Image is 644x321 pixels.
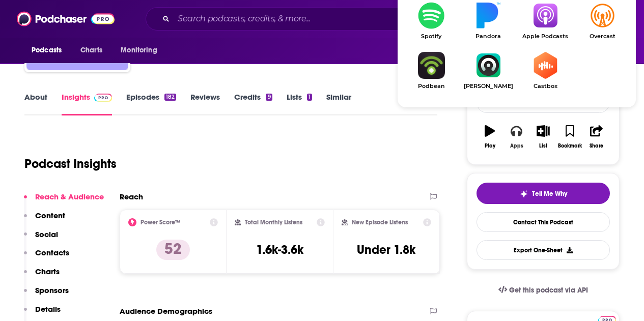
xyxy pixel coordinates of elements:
button: Bookmark [556,119,583,155]
img: Podchaser Pro [94,94,112,102]
img: tell me why sparkle [520,190,528,198]
div: Bookmark [558,143,582,149]
img: Podchaser - Follow, Share and Rate Podcasts [17,9,115,28]
div: 182 [164,94,176,101]
a: Lists1 [287,92,312,115]
a: Similar [326,92,351,115]
h2: New Episode Listens [352,219,408,226]
a: PodbeanPodbean [403,52,460,90]
div: Play [485,143,495,149]
input: Search podcasts, credits, & more... [174,11,436,27]
div: List [539,143,547,149]
a: Get this podcast via API [490,278,596,303]
p: Reach & Audience [35,192,104,201]
h3: 1.6k-3.6k [256,242,303,257]
div: Share [590,143,603,149]
a: OvercastOvercast [574,2,631,40]
h2: Total Monthly Listens [245,219,302,226]
p: Charts [35,267,60,276]
button: Reach & Audience [24,192,104,211]
a: About [24,92,47,115]
button: open menu [114,41,170,60]
span: Get this podcast via API [509,286,588,295]
h3: Under 1.8k [357,242,415,257]
button: Play [477,119,503,155]
a: InsightsPodchaser Pro [62,92,112,115]
span: Spotify [403,33,460,40]
p: Social [35,229,58,239]
a: CastboxCastbox [517,52,574,90]
a: Episodes182 [126,92,176,115]
a: PandoraPandora [460,2,517,40]
a: Contact This Podcast [477,212,610,232]
h1: Podcast Insights [24,156,117,171]
a: SpotifySpotify [403,2,460,40]
button: List [530,119,556,155]
span: Apple Podcasts [517,33,574,40]
h2: Audience Demographics [120,306,212,316]
span: Tell Me Why [532,190,567,198]
span: Castbox [517,83,574,90]
button: Social [24,229,58,248]
button: tell me why sparkleTell Me Why [477,183,610,204]
span: [PERSON_NAME] [460,83,517,90]
div: Apps [510,143,523,149]
span: Pandora [460,33,517,40]
span: Podcasts [32,43,62,57]
h2: Power Score™ [141,219,180,226]
a: Castro[PERSON_NAME] [460,52,517,90]
p: Contacts [35,248,69,257]
div: 1 [307,94,312,101]
button: open menu [24,41,75,60]
button: Share [583,119,610,155]
button: Content [24,211,65,229]
a: Apple PodcastsApple Podcasts [517,2,574,40]
button: Apps [503,119,529,155]
span: Charts [80,43,102,57]
div: 9 [266,94,272,101]
p: 52 [156,240,190,260]
button: Sponsors [24,285,69,304]
button: Charts [24,267,60,285]
a: Credits9 [234,92,272,115]
a: Charts [74,41,108,60]
h2: Reach [120,192,143,201]
a: Reviews [190,92,220,115]
div: Search podcasts, credits, & more... [146,7,528,31]
span: Monitoring [121,43,157,57]
p: Content [35,211,65,220]
p: Details [35,304,61,314]
span: Overcast [574,33,631,40]
button: Contacts [24,248,69,267]
button: Export One-Sheet [477,240,610,260]
p: Sponsors [35,285,69,295]
span: Podbean [403,83,460,90]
